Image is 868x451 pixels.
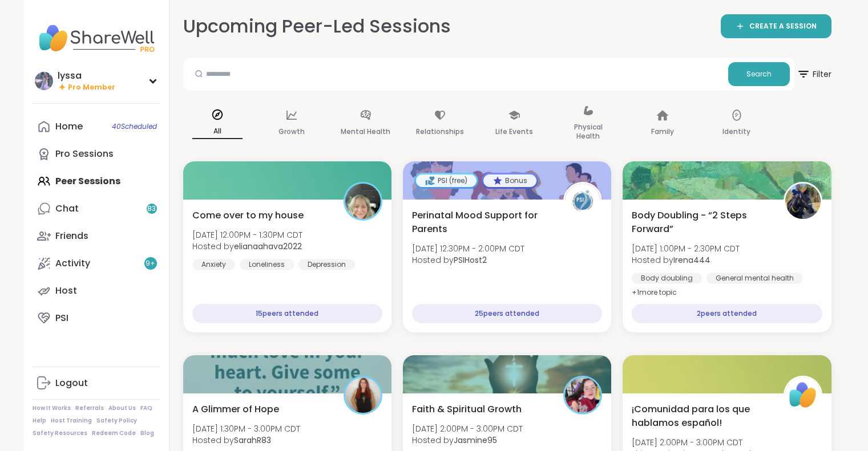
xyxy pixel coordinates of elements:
div: Anxiety [192,259,235,270]
a: Blog [140,429,154,437]
a: FAQ [140,404,152,412]
a: Friends [33,222,160,250]
span: 9 + [146,259,155,269]
span: [DATE] 1:00PM - 2:30PM CDT [632,243,740,254]
span: [DATE] 2:00PM - 3:00PM CDT [632,437,751,448]
div: 25 peers attended [412,304,602,323]
div: Activity [55,257,90,270]
span: ¡Comunidad para los que hablamos español! [632,403,770,430]
div: PSI [55,312,68,324]
b: SarahR83 [234,434,271,446]
img: Jasmine95 [565,377,600,413]
h2: Upcoming Peer-Led Sessions [183,14,451,39]
a: Logout [33,369,160,397]
span: Hosted by [412,254,524,266]
a: CREATE A SESSION [721,14,831,38]
a: Pro Sessions [33,140,160,168]
div: Friends [55,230,88,242]
span: Hosted by [192,241,302,252]
button: Filter [797,58,831,91]
span: 40 Scheduled [112,122,157,131]
span: [DATE] 2:00PM - 3:00PM CDT [412,423,523,434]
div: Depression [298,259,355,270]
span: Come over to my house [192,209,304,222]
div: 15 peers attended [192,304,382,323]
div: lyssa [58,70,115,82]
a: Safety Policy [96,417,137,425]
a: Referrals [75,404,104,412]
p: Mental Health [341,125,390,139]
span: CREATE A SESSION [749,22,817,31]
p: Growth [278,125,305,139]
a: Host Training [51,417,92,425]
a: Activity9+ [33,250,160,277]
span: 83 [147,204,156,214]
div: Chat [55,202,79,215]
img: ShareWell Nav Logo [33,18,160,58]
span: Filter [797,60,831,88]
a: Chat83 [33,195,160,222]
a: Home40Scheduled [33,113,160,140]
b: elianaahava2022 [234,241,302,252]
p: Family [651,125,674,139]
div: Body doubling [632,273,702,284]
img: elianaahava2022 [345,184,381,219]
span: A Glimmer of Hope [192,403,279,416]
span: Search [746,69,772,79]
div: Loneliness [240,259,294,270]
div: Home [55,120,83,133]
p: Life Events [495,125,533,139]
span: Hosted by [632,254,740,266]
div: 2 peers attended [632,304,822,323]
b: Irena444 [673,254,710,266]
a: About Us [108,404,136,412]
p: Identity [722,125,750,139]
p: All [192,124,243,139]
div: PSI (free) [416,174,477,187]
a: Redeem Code [92,429,136,437]
span: Hosted by [412,434,523,446]
p: Physical Health [563,120,613,143]
span: Hosted by [192,434,300,446]
span: Perinatal Mood Support for Parents [412,209,551,236]
div: Bonus [483,174,536,187]
span: Pro Member [68,83,115,92]
b: PSIHost2 [454,254,487,266]
img: SarahR83 [345,377,381,413]
b: Jasmine95 [454,434,497,446]
span: [DATE] 12:30PM - 2:00PM CDT [412,243,524,254]
p: Relationships [416,125,464,139]
img: Irena444 [785,184,821,219]
div: Logout [55,377,88,389]
img: lyssa [35,72,53,90]
img: ShareWell [785,377,821,413]
div: Host [55,285,77,297]
span: [DATE] 12:00PM - 1:30PM CDT [192,229,302,241]
span: [DATE] 1:30PM - 3:00PM CDT [192,423,300,434]
button: Search [728,62,790,86]
div: General mental health [706,273,803,284]
a: How It Works [33,404,71,412]
span: Faith & Spiritual Growth [412,403,522,416]
a: PSI [33,304,160,332]
span: Body Doubling - “2 Steps Forward” [632,209,770,236]
a: Help [33,417,46,425]
a: Safety Resources [33,429,87,437]
img: PSIHost2 [565,184,600,219]
div: Pro Sessions [55,148,114,160]
a: Host [33,277,160,304]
